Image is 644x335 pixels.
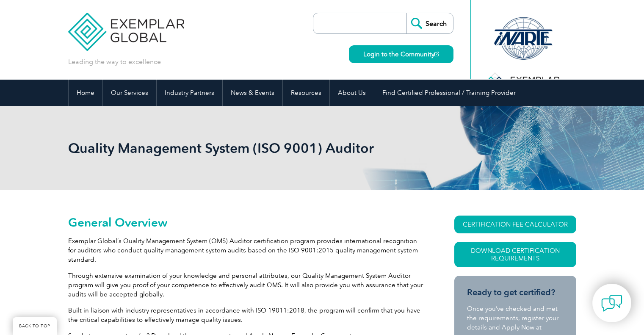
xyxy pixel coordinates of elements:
[454,216,576,233] a: CERTIFICATION FEE CALCULATOR
[467,287,564,298] h3: Ready to get certified?
[68,236,424,264] p: Exemplar Global’s Quality Management System (QMS) Auditor certification program provides internat...
[601,293,622,314] img: contact-chat.png
[69,80,102,106] a: Home
[103,80,156,106] a: Our Services
[157,80,222,106] a: Industry Partners
[68,57,161,66] p: Leading the way to excellence
[374,80,524,106] a: Find Certified Professional / Training Provider
[349,45,453,63] a: Login to the Community
[13,317,57,335] a: BACK TO TOP
[283,80,329,106] a: Resources
[330,80,374,106] a: About Us
[68,271,424,299] p: Through extensive examination of your knowledge and personal attributes, our Quality Management S...
[467,304,564,332] p: Once you’ve checked and met the requirements, register your details and Apply Now at
[454,242,576,267] a: Download Certification Requirements
[68,140,393,156] h1: Quality Management System (ISO 9001) Auditor
[223,80,282,106] a: News & Events
[68,306,424,324] p: Built in liaison with industry representatives in accordance with ISO 19011:2018, the program wil...
[434,52,439,56] img: open_square.png
[406,13,453,33] input: Search
[68,216,424,229] h2: General Overview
